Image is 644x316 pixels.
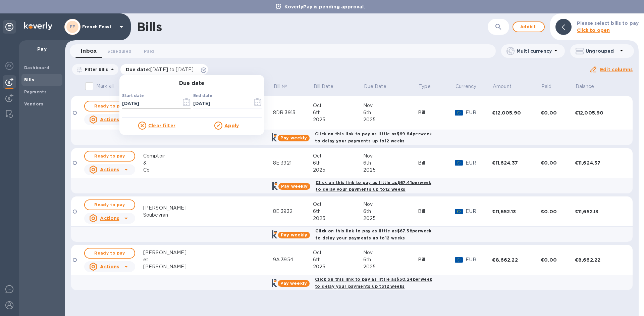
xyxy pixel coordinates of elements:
div: 2025 [313,215,363,222]
span: Paid [541,83,560,90]
div: €0.00 [541,208,575,215]
span: Add bill [519,23,539,31]
b: Please select bills to pay [577,20,639,26]
div: Oct [313,152,363,160]
div: 9A 3954 [273,256,313,263]
u: Clear filter [148,123,175,128]
div: 8E 3921 [273,160,313,167]
p: Paid [541,83,552,90]
div: [PERSON_NAME] [143,205,216,212]
span: Scheduled [107,48,131,55]
div: Bill [418,256,455,263]
div: 2025 [313,167,363,174]
button: Ready to pay [84,101,135,111]
span: Ready to pay [90,152,129,160]
div: €11,624.37 [575,160,624,166]
span: Ready to pay [90,102,129,110]
div: 8E 3932 [273,208,313,215]
u: Actions [100,216,119,221]
p: Ungrouped [586,48,618,54]
div: 2025 [313,116,363,123]
p: EUR [466,109,492,116]
div: €12,005.90 [575,109,624,116]
img: Foreign exchange [5,62,13,70]
div: Oct [313,201,363,208]
div: Nov [363,102,418,109]
div: 6th [363,109,418,116]
div: [PERSON_NAME] [143,263,216,270]
div: Nov [363,249,418,256]
div: et [143,256,216,263]
p: Amount [493,83,512,90]
div: 2025 [363,167,418,174]
b: Pay weekly [281,184,308,189]
b: Click on this link to pay as little as $67.58 per week to delay your payments up to 12 weeks [315,228,431,240]
span: Ready to pay [90,249,129,257]
button: Addbill [513,21,545,32]
div: Comptoir [143,152,216,160]
div: [PERSON_NAME] [143,249,216,256]
label: Start date [122,94,144,98]
span: Bill Date [314,83,342,90]
label: End date [193,94,212,98]
div: €12,005.90 [492,109,541,116]
button: Ready to pay [84,199,135,210]
p: Mark all [96,83,114,90]
u: Actions [100,264,119,269]
div: Oct [313,102,363,109]
div: 2025 [363,116,418,123]
div: €11,652.13 [575,208,624,215]
div: Oct [313,249,363,256]
div: €0.00 [541,257,575,263]
b: Bills [24,77,34,82]
div: €8,662.22 [575,257,624,263]
div: 6th [363,208,418,215]
b: Click on this link to pay as little as $50.24 per week to delay your payments up to 12 weeks [315,277,432,289]
p: EUR [466,208,492,215]
div: Unpin categories [3,20,16,34]
p: Multi currency [517,48,552,54]
u: Apply [224,123,239,128]
b: Payments [24,89,47,94]
u: Edit columns [600,67,633,72]
div: 2025 [363,215,418,222]
div: 6th [313,160,363,167]
b: Pay weekly [280,281,307,286]
p: Due date : [126,66,197,73]
div: €0.00 [541,160,575,166]
span: Amount [493,83,520,90]
b: Dashboard [24,65,50,70]
p: Balance [576,83,594,90]
span: Balance [576,83,603,90]
div: €11,652.13 [492,208,541,215]
span: Inbox [81,46,97,56]
div: €11,624.37 [492,160,541,166]
button: Ready to pay [84,151,135,162]
b: Vendors [24,101,44,106]
b: FF [70,24,75,29]
div: Bill [418,109,455,116]
div: Due date:[DATE] to [DATE] [120,64,208,75]
div: Soubeyran [143,212,216,219]
div: 8DR 3913 [273,109,313,116]
h1: Bills [137,20,162,34]
img: Logo [24,22,52,30]
span: Bill № [274,83,296,90]
div: Nov [363,152,418,160]
p: Bill Date [314,83,333,90]
b: Click to open [577,28,610,33]
div: 6th [313,109,363,116]
div: & [143,160,216,167]
p: Type [419,83,431,90]
div: 2025 [363,263,418,270]
u: Actions [100,117,119,122]
span: Paid [144,48,154,55]
div: Co [143,167,216,174]
h3: Due date [119,80,264,87]
b: Click on this link to pay as little as $67.41 per week to delay your payments up to 12 weeks [316,180,431,192]
p: Currency [455,83,476,90]
div: 6th [313,208,363,215]
div: 6th [313,256,363,263]
div: 2025 [313,263,363,270]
